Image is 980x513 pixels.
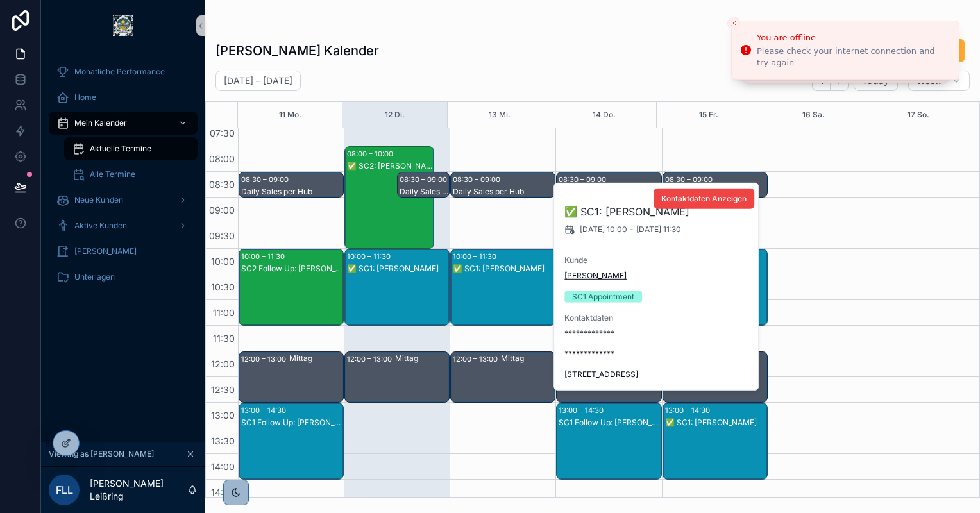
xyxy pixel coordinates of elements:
div: 10:00 – 11:30 [347,250,394,263]
div: 12:00 – 13:00Mittag [451,352,555,402]
span: [DATE] 11:30 [636,224,681,235]
span: 11:30 [210,333,238,344]
span: Kontaktdaten [564,313,749,323]
div: Mittag [289,353,342,364]
div: 08:00 – 10:00✅ SC2: [PERSON_NAME] [345,147,434,248]
button: Close toast [727,17,740,29]
div: ✅ SC1: [PERSON_NAME] [347,264,448,274]
div: 08:00 – 10:00 [347,147,396,160]
span: 07:30 [207,128,238,139]
span: 09:00 [206,205,238,215]
div: 08:30 – 09:00Daily Sales per Hub [398,172,449,197]
div: 10:00 – 11:30 [241,250,288,263]
span: [PERSON_NAME] [564,271,627,281]
span: 11:00 [210,307,238,318]
a: Alle Termine [64,163,198,186]
div: 12:00 – 13:00 [347,353,395,366]
div: SC1 Follow Up: [PERSON_NAME] [241,417,342,428]
div: Daily Sales per Hub [241,187,342,197]
div: 12:00 – 13:00 [241,353,289,366]
div: 08:30 – 09:00 [453,173,503,186]
span: Home [74,92,96,103]
button: 12 Di. [385,102,405,128]
div: Mittag [395,353,448,364]
span: Alle Termine [90,169,135,180]
div: Daily Sales per Hub [453,187,554,197]
a: Aktuelle Termine [64,137,198,160]
div: ✅ SC1: [PERSON_NAME] [453,264,554,274]
span: Neue Kunden [74,195,123,205]
div: 13:00 – 14:30SC1 Follow Up: [PERSON_NAME] [239,403,343,479]
div: 13:00 – 14:30✅ SC1: [PERSON_NAME] [663,403,767,479]
span: [DATE] 10:00 [580,224,627,235]
div: SC1 Appointment [572,291,634,303]
button: 17 So. [908,102,929,128]
div: ✅ SC2: [PERSON_NAME] [347,161,433,171]
div: 08:30 – 09:00 [241,173,292,186]
span: [STREET_ADDRESS] [564,369,749,380]
span: 14:00 [208,461,238,472]
span: Mein Kalender [74,118,127,128]
div: 13:00 – 14:30SC1 Follow Up: [PERSON_NAME] [557,403,661,479]
div: You are offline [757,31,949,44]
div: 12:00 – 13:00Mittag [345,352,449,402]
span: [PERSON_NAME] [74,246,137,256]
span: 08:30 [206,179,238,190]
span: FLL [56,482,73,498]
div: 12:00 – 13:00 [453,353,501,366]
a: Home [49,86,198,109]
div: scrollable content [41,51,205,305]
span: 10:30 [208,282,238,292]
span: 13:00 [208,410,238,421]
span: 09:30 [206,230,238,241]
button: 13 Mi. [489,102,511,128]
h1: [PERSON_NAME] Kalender [215,42,379,60]
span: - [630,224,634,235]
div: 08:30 – 09:00 [665,173,716,186]
a: [PERSON_NAME] [49,240,198,263]
div: 10:00 – 11:30 [453,250,500,263]
button: 16 Sa. [802,102,825,128]
a: Neue Kunden [49,189,198,212]
img: App logo [113,15,133,36]
div: 08:30 – 09:00 [559,173,609,186]
p: [PERSON_NAME] Leißring [90,477,187,503]
div: Daily Sales per Hub [400,187,448,197]
span: Aktuelle Termine [90,144,151,154]
div: 08:30 – 09:00Daily Sales per Hub [451,172,555,197]
div: 08:30 – 09:00Daily Sales per Hub [239,172,343,197]
a: Unterlagen [49,265,198,289]
div: 10:00 – 11:30✅ SC1: [PERSON_NAME] [345,249,449,325]
span: Kontaktdaten Anzeigen [661,194,747,204]
button: 15 Fr. [699,102,718,128]
span: Kunde [564,255,749,265]
h2: ✅ SC1: [PERSON_NAME] [564,204,749,219]
div: ✅ SC1: [PERSON_NAME] [665,417,766,428]
div: 08:30 – 09:00Daily Sales per Hub [557,172,661,197]
span: 12:30 [208,384,238,395]
button: 14 Do. [593,102,616,128]
div: SC1 Follow Up: [PERSON_NAME] [559,417,660,428]
div: 08:30 – 09:00Daily Sales per Hub [663,172,767,197]
div: 13:00 – 14:30 [241,404,289,417]
a: Mein Kalender [49,112,198,135]
div: Mittag [501,353,554,364]
a: Aktive Kunden [49,214,198,237]
div: Please check your internet connection and try again [757,46,949,69]
div: 13:00 – 14:30 [559,404,607,417]
span: Viewing as [PERSON_NAME] [49,449,154,459]
span: Monatliche Performance [74,67,165,77]
div: SC2 Follow Up: [PERSON_NAME] [241,264,342,274]
div: 08:30 – 09:00 [400,173,450,186]
div: 10:00 – 11:30✅ SC1: [PERSON_NAME] [451,249,555,325]
span: 13:30 [208,435,238,446]
div: 13:00 – 14:30 [665,404,713,417]
a: Monatliche Performance [49,60,198,83]
div: 10:00 – 11:30SC2 Follow Up: [PERSON_NAME] [239,249,343,325]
